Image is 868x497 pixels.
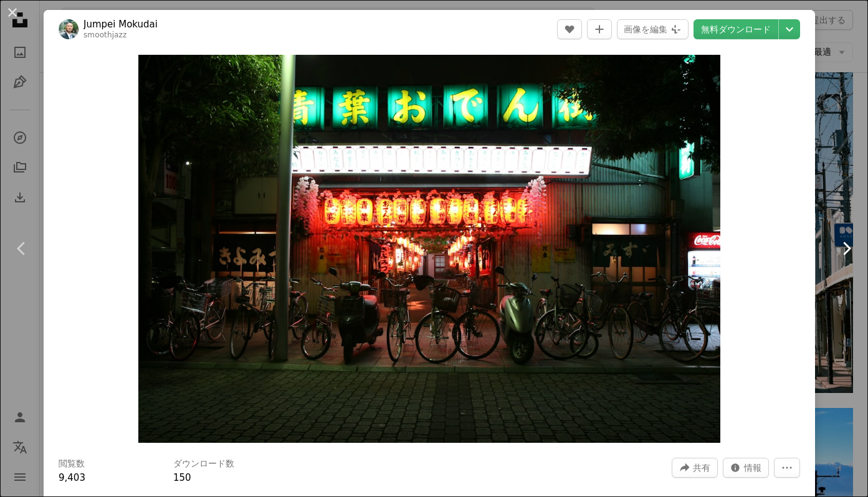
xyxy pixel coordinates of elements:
button: 画像を編集 [617,19,689,39]
button: ダウンロードサイズを選択してください [779,19,800,39]
span: 共有 [693,458,710,477]
h3: ダウンロード数 [173,458,234,470]
span: 9,403 [59,472,85,483]
a: smoothjazz [83,31,126,39]
h3: 閲覧数 [59,458,85,470]
button: コレクションに追加する [587,19,612,39]
button: いいね！ [557,19,582,39]
button: このビジュアルを共有する [672,458,718,478]
span: 情報 [744,458,761,477]
a: 無料ダウンロード [694,19,778,39]
button: その他のアクション [774,458,800,478]
button: この画像に関する統計 [723,458,769,478]
img: 夜間に店の脇に停められた黒い自転車 [138,55,721,443]
button: この画像でズームインする [138,55,721,443]
a: Jumpei Mokudai [83,18,158,31]
span: 150 [173,472,191,483]
a: 次へ [824,189,868,308]
img: Jumpei Mokudaiのプロフィールを見る [59,19,79,39]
